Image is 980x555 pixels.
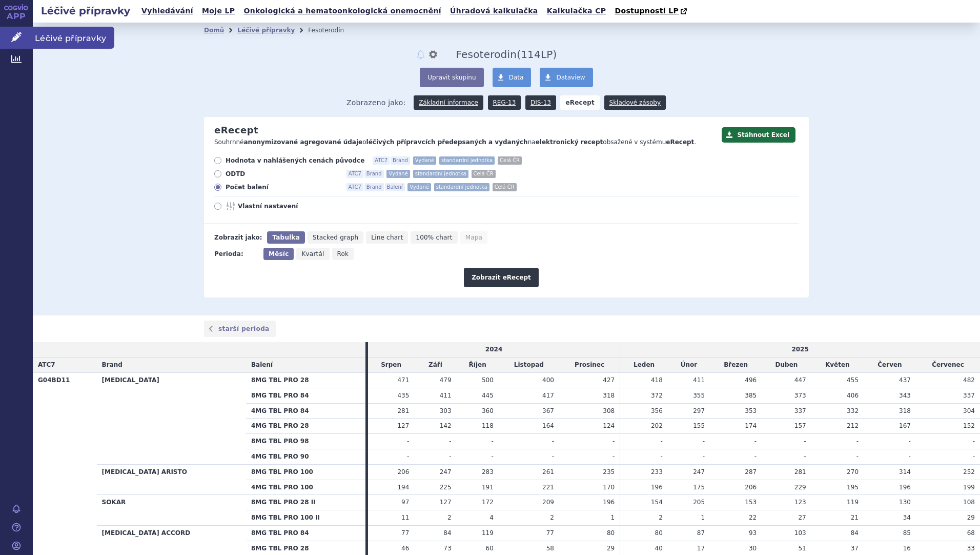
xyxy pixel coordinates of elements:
[499,358,559,373] td: Listopad
[612,438,615,445] span: -
[401,499,409,506] span: 97
[963,392,975,399] span: 337
[373,156,390,165] span: ATC7
[38,361,55,368] span: ATC7
[246,464,365,480] th: 8MG TBL PRO 100
[397,407,409,414] span: 281
[798,514,806,521] span: 27
[346,170,363,178] span: ATC7
[457,358,499,373] td: Říjen
[443,529,451,537] span: 84
[620,358,668,373] td: Leden
[397,376,409,384] span: 471
[440,499,452,506] span: 127
[482,529,494,537] span: 119
[967,514,975,521] span: 29
[401,514,409,521] span: 11
[749,545,757,552] span: 30
[440,392,452,399] span: 411
[603,468,615,475] span: 235
[385,183,405,191] span: Balení
[407,453,409,460] span: -
[240,4,444,18] a: Onkologická a hematoonkologická onemocnění
[651,392,663,399] span: 372
[542,392,554,399] span: 417
[413,156,436,165] span: Vydané
[560,95,600,110] strong: eRecept
[899,407,911,414] span: 318
[909,438,911,445] span: -
[397,422,409,429] span: 127
[368,358,415,373] td: Srpen
[482,376,494,384] span: 500
[416,48,426,61] button: notifikace
[847,468,859,475] span: 270
[847,499,859,506] span: 119
[546,529,554,537] span: 77
[973,453,975,460] span: -
[491,453,493,460] span: -
[651,499,663,506] span: 154
[509,74,524,81] span: Data
[611,4,692,18] a: Dostupnosti LP
[693,422,705,429] span: 155
[337,250,349,257] span: Rok
[391,156,410,165] span: Brand
[246,480,365,495] th: 4MG TBL PRO 100
[346,183,363,191] span: ATC7
[749,529,757,537] span: 93
[693,484,705,491] span: 175
[851,514,859,521] span: 21
[909,453,911,460] span: -
[963,468,975,475] span: 252
[401,545,409,552] span: 46
[899,376,911,384] span: 437
[246,434,365,449] th: 8MG TBL PRO 98
[666,138,694,146] strong: eRecept
[434,183,489,191] span: standardní jednotka
[794,407,806,414] span: 337
[864,358,916,373] td: Červen
[697,529,705,537] span: 87
[749,514,757,521] span: 22
[540,68,593,87] a: Dataview
[546,545,554,552] span: 58
[794,376,806,384] span: 447
[794,422,806,429] span: 157
[745,468,757,475] span: 287
[449,453,451,460] span: -
[237,27,295,34] a: Léčivé přípravky
[482,392,494,399] span: 445
[963,422,975,429] span: 152
[745,376,757,384] span: 496
[204,27,224,34] a: Domů
[693,392,705,399] span: 355
[794,468,806,475] span: 281
[272,234,299,241] span: Tabulka
[603,407,615,414] span: 308
[693,499,705,506] span: 205
[308,23,357,38] li: Fesoterodin
[552,438,554,445] span: -
[428,48,438,61] button: nastavení
[482,499,494,506] span: 172
[102,361,122,368] span: Brand
[246,449,365,464] th: 4MG TBL PRO 90
[226,183,338,191] span: Počet balení
[449,438,451,445] span: -
[489,514,494,521] span: 4
[542,376,554,384] span: 400
[313,234,358,241] span: Stacked graph
[416,234,452,241] span: 100% chart
[899,484,911,491] span: 196
[899,499,911,506] span: 130
[693,376,705,384] span: 411
[745,407,757,414] span: 353
[856,438,859,445] span: -
[722,127,795,143] button: Stáhnout Excel
[552,453,554,460] span: -
[651,422,663,429] span: 202
[651,407,663,414] span: 356
[794,392,806,399] span: 373
[269,250,289,257] span: Měsíc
